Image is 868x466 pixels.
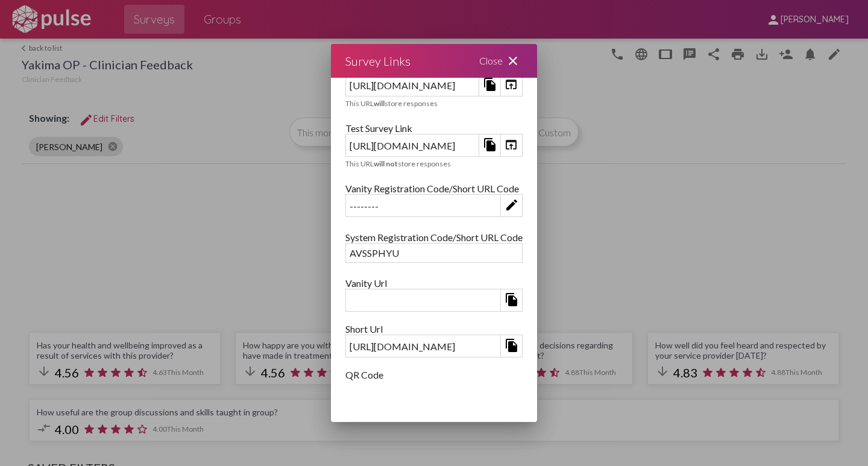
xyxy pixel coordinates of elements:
[506,54,520,68] mat-icon: close
[345,51,410,71] div: Survey Links
[374,99,385,108] b: will
[346,197,500,215] div: --------
[504,77,518,92] mat-icon: open_in_browser
[505,292,519,307] mat-icon: file_copy
[465,44,537,78] div: Close
[345,380,420,455] img: Z
[345,231,523,243] div: System Registration Code/Short URL Code
[345,277,523,289] div: Vanity Url
[504,137,518,152] mat-icon: open_in_browser
[346,244,522,262] div: AVSSPHYU
[345,122,523,134] div: Test Survey Link
[483,137,497,152] mat-icon: file_copy
[505,198,519,212] mat-icon: edit
[345,183,523,194] div: Vanity Registration Code/Short URL Code
[346,136,479,155] div: [URL][DOMAIN_NAME]
[374,159,398,168] b: will not
[346,76,479,95] div: [URL][DOMAIN_NAME]
[346,337,500,356] div: [URL][DOMAIN_NAME]
[505,338,519,353] mat-icon: file_copy
[345,99,523,108] div: This URL store responses
[483,77,497,92] mat-icon: file_copy
[345,159,523,168] div: This URL store responses
[345,323,523,335] div: Short Url
[345,369,523,380] div: QR Code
